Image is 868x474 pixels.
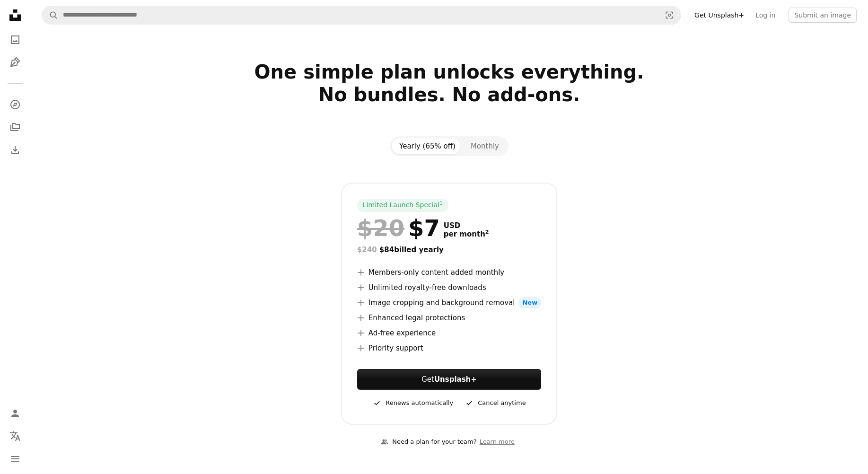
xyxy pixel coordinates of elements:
[439,200,443,206] sup: 1
[438,201,445,210] a: 1
[6,404,25,423] a: Log in / Sign up
[357,297,541,308] li: Image cropping and background removal
[357,216,404,240] span: $20
[444,230,489,238] span: per month
[381,437,476,447] div: Need a plan for your team?
[6,30,25,49] a: Photos
[357,327,541,339] li: Ad-free experience
[6,95,25,114] a: Explore
[477,434,517,450] a: Learn more
[6,118,25,137] a: Collections
[483,230,491,238] a: 2
[143,61,756,129] h2: One simple plan unlocks everything. No bundles. No add-ons.
[689,8,750,23] a: Get Unsplash+
[357,246,377,254] span: $240
[357,282,541,293] li: Unlimited royalty-free downloads
[357,369,541,390] button: GetUnsplash+
[357,342,541,354] li: Priority support
[6,449,25,468] button: Menu
[463,138,507,154] button: Monthly
[444,221,489,230] span: USD
[42,6,58,24] button: Search Unsplash
[357,216,440,240] div: $7
[357,244,541,255] div: $84 billed yearly
[518,297,541,308] span: New
[392,138,463,154] button: Yearly (65% off)
[357,267,541,278] li: Members-only content added monthly
[357,199,448,212] div: Limited Launch Special
[750,8,781,23] a: Log in
[6,140,25,159] a: Download History
[357,312,541,324] li: Enhanced legal protections
[6,427,25,446] button: Language
[6,6,25,26] a: Home — Unsplash
[42,6,681,25] form: Find visuals sitewide
[434,375,477,384] strong: Unsplash+
[372,397,453,409] div: Renews automatically
[789,8,857,23] button: Submit an image
[658,6,681,24] button: Visual search
[485,229,489,235] sup: 2
[465,397,526,409] div: Cancel anytime
[6,53,25,72] a: Illustrations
